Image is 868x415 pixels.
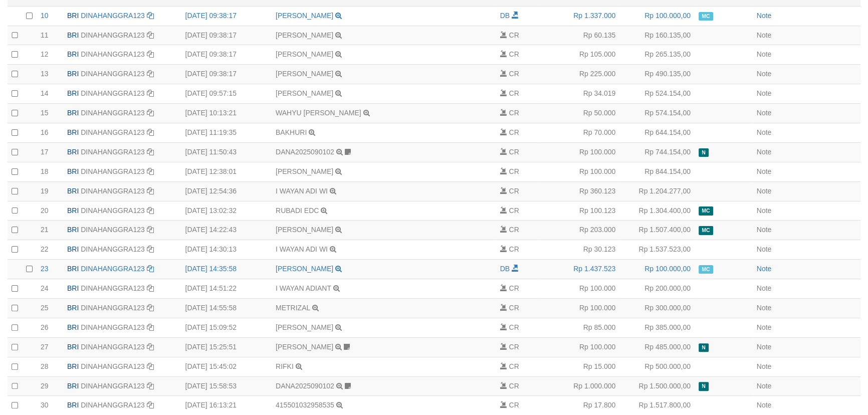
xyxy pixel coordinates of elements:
a: Note [757,362,772,370]
span: BRI [67,128,79,136]
td: Rp 265.135,00 [619,45,695,65]
td: Rp 85.000 [539,318,619,337]
a: Copy DINAHANGGRA123 to clipboard [147,304,154,312]
span: CR [509,304,519,312]
td: [DATE] 14:51:22 [181,279,272,299]
span: BRI [67,31,79,39]
a: DINAHANGGRA123 [81,245,145,253]
span: DB [500,265,510,273]
a: Copy DINAHANGGRA123 to clipboard [147,323,154,331]
td: [DATE] 15:45:02 [181,357,272,376]
td: Rp 100.000,00 [619,260,695,279]
a: DINAHANGGRA123 [81,206,145,215]
td: Rp 1.304.400,00 [619,201,695,221]
td: Rp 385.000,00 [619,318,695,337]
a: Note [757,50,772,58]
a: DINAHANGGRA123 [81,70,145,78]
span: CR [509,50,519,58]
a: [PERSON_NAME] [276,50,333,58]
a: [PERSON_NAME] [276,226,333,234]
span: 17 [41,148,49,156]
span: 25 [41,304,49,312]
td: [DATE] 15:25:51 [181,337,272,357]
td: Rp 485.000,00 [619,337,695,357]
td: [DATE] 10:13:21 [181,104,272,123]
a: [PERSON_NAME] [276,167,333,175]
span: CR [509,401,519,409]
a: Note [757,187,772,195]
a: [PERSON_NAME] [276,89,333,97]
a: [PERSON_NAME] [276,323,333,331]
a: DINAHANGGRA123 [81,304,145,312]
a: [PERSON_NAME] [276,265,333,273]
td: Rp 100.123 [539,201,619,221]
a: Copy DINAHANGGRA123 to clipboard [147,401,154,409]
span: CR [509,284,519,292]
td: Rp 100.000 [539,337,619,357]
span: DB [500,12,510,20]
span: BRI [67,284,79,292]
span: BRI [67,109,79,117]
span: BRI [67,206,79,215]
a: DINAHANGGRA123 [81,12,145,20]
td: Rp 100.000 [539,279,619,299]
td: Rp 60.135 [539,26,619,45]
a: [PERSON_NAME] [276,31,333,39]
span: Manually Checked by: aafGavi [699,206,713,215]
a: DINAHANGGRA123 [81,167,145,175]
a: Note [757,89,772,97]
a: DINAHANGGRA123 [81,109,145,117]
td: [DATE] 14:55:58 [181,299,272,318]
td: [DATE] 11:19:35 [181,123,272,142]
a: Copy DINAHANGGRA123 to clipboard [147,89,154,97]
a: Copy DINAHANGGRA123 to clipboard [147,70,154,78]
a: Note [757,109,772,117]
span: CR [509,226,519,234]
span: CR [509,109,519,117]
td: Rp 500.000,00 [619,357,695,376]
span: 29 [41,382,49,390]
td: Rp 1.437.523 [539,260,619,279]
a: DINAHANGGRA123 [81,362,145,370]
td: [DATE] 13:02:32 [181,201,272,221]
a: [PERSON_NAME] [276,343,333,351]
td: Rp 30.123 [539,240,619,260]
a: Copy DINAHANGGRA123 to clipboard [147,206,154,215]
a: Copy DINAHANGGRA123 to clipboard [147,245,154,253]
span: BRI [67,245,79,253]
a: Note [757,343,772,351]
td: [DATE] 12:54:36 [181,181,272,201]
td: Rp 100.000 [539,162,619,181]
span: 24 [41,284,49,292]
span: BRI [67,401,79,409]
span: 28 [41,362,49,370]
a: Copy DINAHANGGRA123 to clipboard [147,362,154,370]
a: 415501032958535 [276,401,334,409]
a: Note [757,304,772,312]
span: BRI [67,304,79,312]
span: 16 [41,128,49,136]
a: Note [757,401,772,409]
a: DINAHANGGRA123 [81,323,145,331]
td: [DATE] 09:38:17 [181,65,272,84]
td: Rp 644.154,00 [619,123,695,142]
a: DINAHANGGRA123 [81,343,145,351]
td: Rp 524.154,00 [619,84,695,104]
td: [DATE] 14:22:43 [181,221,272,240]
a: METRIZAL [276,304,310,312]
a: Copy DINAHANGGRA123 to clipboard [147,226,154,234]
span: Has Note [699,382,709,390]
a: DINAHANGGRA123 [81,382,145,390]
span: BRI [67,343,79,351]
span: 30 [41,401,49,409]
a: I WAYAN ADI WI [276,245,328,253]
span: 22 [41,245,49,253]
span: Manually Checked by: aafGavi [699,226,713,235]
td: Rp 1.507.400,00 [619,221,695,240]
td: [DATE] 11:50:43 [181,142,272,162]
td: [DATE] 15:09:52 [181,318,272,337]
a: Copy DINAHANGGRA123 to clipboard [147,148,154,156]
td: Rp 1.537.523,00 [619,240,695,260]
td: Rp 360.123 [539,181,619,201]
a: Note [757,31,772,39]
